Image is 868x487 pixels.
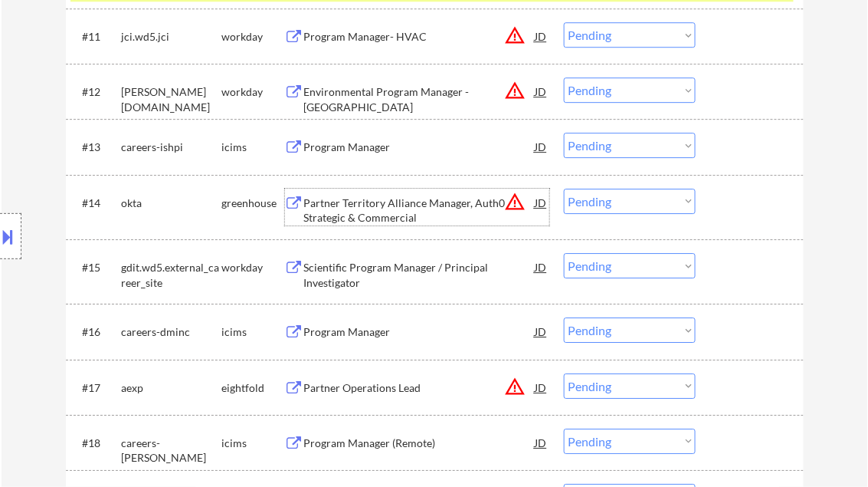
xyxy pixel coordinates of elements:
[304,140,536,155] div: Program Manager
[83,436,110,451] div: #18
[534,77,549,105] div: JD
[122,29,222,44] div: jci.wd5.jci
[505,25,526,46] button: warning_amber
[83,29,110,44] div: #11
[122,380,222,396] div: aexp
[534,373,549,401] div: JD
[122,84,222,114] div: [PERSON_NAME][DOMAIN_NAME]
[534,253,549,281] div: JD
[83,84,110,100] div: #12
[534,429,549,456] div: JD
[83,380,110,396] div: #17
[534,189,549,216] div: JD
[304,324,536,340] div: Program Manager
[505,376,526,397] button: warning_amber
[505,80,526,101] button: warning_amber
[304,260,536,290] div: Scientific Program Manager / Principal Investigator
[304,84,536,114] div: Environmental Program Manager - [GEOGRAPHIC_DATA]
[222,84,285,100] div: workday
[222,436,285,451] div: icims
[505,191,526,212] button: warning_amber
[304,29,536,44] div: Program Manager- HVAC
[122,436,222,466] div: careers-[PERSON_NAME]
[534,133,549,160] div: JD
[304,380,536,396] div: Partner Operations Lead
[304,196,536,225] div: Partner Territory Alliance Manager, Auth0 Strategic & Commercial
[222,29,285,44] div: workday
[304,436,536,451] div: Program Manager (Remote)
[534,318,549,345] div: JD
[222,380,285,396] div: eightfold
[534,22,549,50] div: JD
